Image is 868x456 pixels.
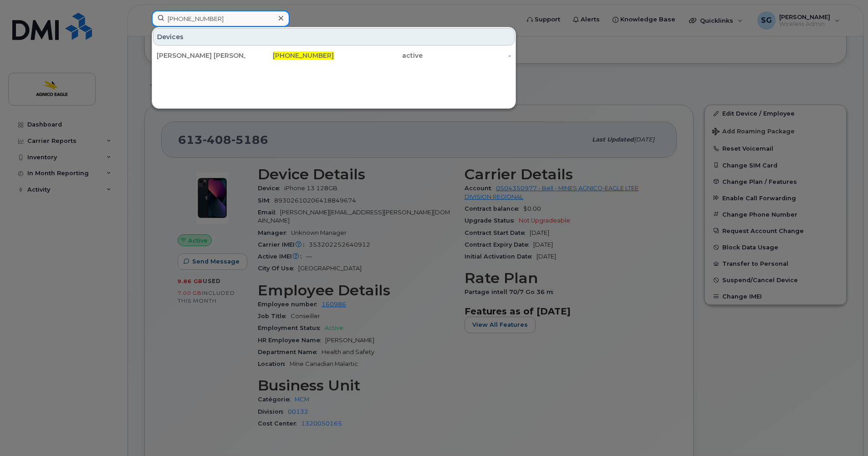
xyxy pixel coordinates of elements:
input: Find something... [152,10,290,27]
div: [PERSON_NAME] [PERSON_NAME] [157,51,245,60]
div: active [334,51,423,60]
div: - [423,51,511,60]
div: Devices [153,28,515,46]
span: [PHONE_NUMBER] [273,51,334,60]
a: [PERSON_NAME] [PERSON_NAME][PHONE_NUMBER]active- [153,47,515,64]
